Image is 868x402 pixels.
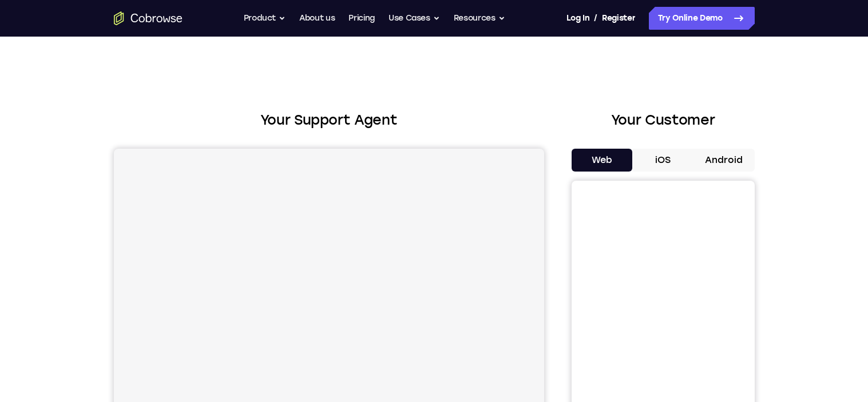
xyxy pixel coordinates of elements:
[602,7,635,30] a: Register
[566,7,589,30] a: Log In
[649,7,755,30] a: Try Online Demo
[693,149,755,172] button: Android
[389,7,440,30] button: Use Cases
[348,7,375,30] a: Pricing
[454,7,505,30] button: Resources
[632,149,693,172] button: iOS
[572,110,755,130] h2: Your Customer
[114,110,544,130] h2: Your Support Agent
[572,149,633,172] button: Web
[594,11,597,25] span: /
[299,7,335,30] a: About us
[244,7,286,30] button: Product
[114,11,183,25] a: Go to the home page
